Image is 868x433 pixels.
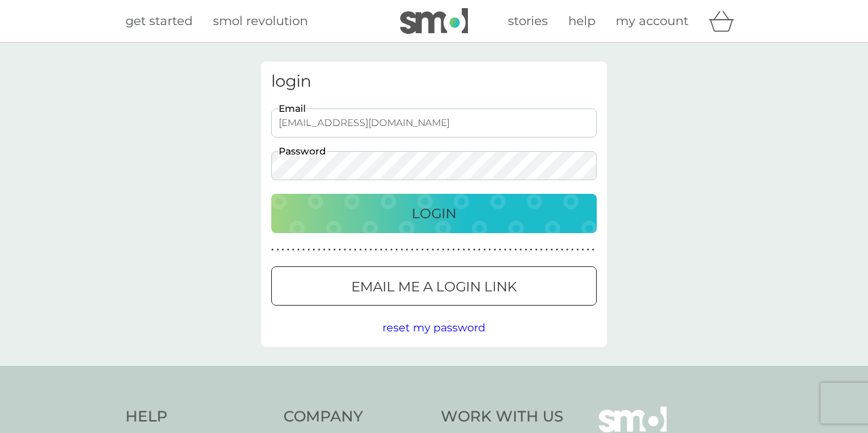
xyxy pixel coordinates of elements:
[382,321,486,334] span: reset my password
[494,247,496,253] p: ●
[281,247,284,253] p: ●
[452,247,455,253] p: ●
[535,247,538,253] p: ●
[323,247,325,253] p: ●
[412,203,456,224] p: Login
[709,7,743,35] div: basket
[447,247,450,253] p: ●
[349,247,351,253] p: ●
[338,247,341,253] p: ●
[587,247,589,253] p: ●
[400,8,468,34] img: smol
[416,247,419,253] p: ●
[442,247,445,253] p: ●
[566,247,569,253] p: ●
[390,247,393,253] p: ●
[213,12,308,31] a: smol revolution
[582,247,585,253] p: ●
[328,247,331,253] p: ●
[421,247,424,253] p: ●
[271,194,597,233] button: Login
[427,247,429,253] p: ●
[508,12,548,31] a: stories
[395,247,398,253] p: ●
[545,247,548,253] p: ●
[568,14,595,28] span: help
[318,247,321,253] p: ●
[530,247,532,253] p: ●
[431,247,434,253] p: ●
[292,247,295,253] p: ●
[401,247,403,253] p: ●
[351,276,517,297] p: Email me a login link
[488,247,491,253] p: ●
[364,247,367,253] p: ●
[519,247,522,253] p: ●
[525,247,528,253] p: ●
[287,247,290,253] p: ●
[509,247,512,253] p: ●
[375,247,378,253] p: ●
[344,247,347,253] p: ●
[504,247,507,253] p: ●
[551,247,553,253] p: ●
[125,14,193,28] span: get started
[382,319,486,337] button: reset my password
[271,266,597,306] button: Email me a login link
[540,247,543,253] p: ●
[499,247,502,253] p: ●
[406,247,408,253] p: ●
[514,247,517,253] p: ●
[568,12,595,31] a: help
[468,247,471,253] p: ●
[125,12,193,31] a: get started
[271,247,274,253] p: ●
[616,12,688,31] a: my account
[334,247,336,253] p: ●
[441,407,564,428] h4: Work With Us
[561,247,564,253] p: ●
[478,247,481,253] p: ●
[458,247,460,253] p: ●
[370,247,372,253] p: ●
[380,247,382,253] p: ●
[411,247,414,253] p: ●
[277,247,279,253] p: ●
[576,247,579,253] p: ●
[313,247,315,253] p: ●
[354,247,357,253] p: ●
[283,407,428,428] h4: Company
[508,14,548,28] span: stories
[307,247,310,253] p: ●
[302,247,305,253] p: ●
[359,247,362,253] p: ●
[473,247,475,253] p: ●
[437,247,439,253] p: ●
[271,72,597,91] h3: login
[616,14,688,28] span: my account
[592,247,595,253] p: ●
[297,247,300,253] p: ●
[555,247,558,253] p: ●
[125,407,270,428] h4: Help
[385,247,388,253] p: ●
[213,14,308,28] span: smol revolution
[571,247,574,253] p: ●
[462,247,465,253] p: ●
[484,247,486,253] p: ●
